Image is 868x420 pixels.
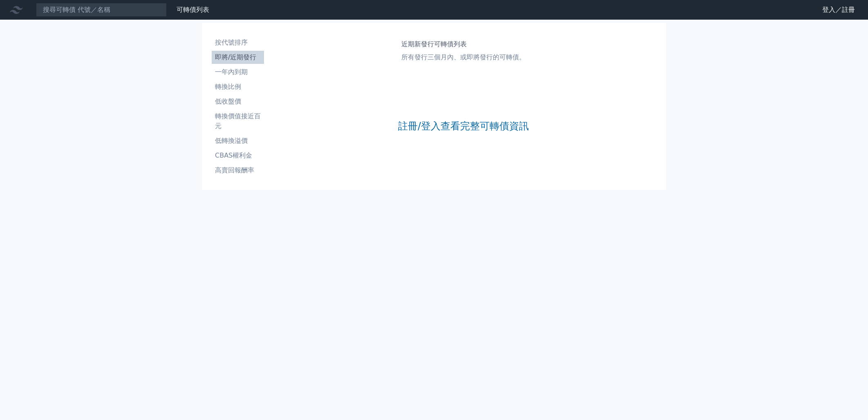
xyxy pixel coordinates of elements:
[212,164,264,177] a: 高賣回報酬率
[816,3,861,16] a: 登入／註冊
[212,111,264,131] li: 轉換價值接近百元
[212,67,264,77] li: 一年內到期
[212,36,264,49] a: 按代號排序
[212,134,264,147] a: 低轉換溢價
[212,165,264,175] li: 高賣回報酬率
[401,52,526,62] p: 所有發行三個月內、或即將發行的可轉債。
[212,52,264,62] li: 即將/近期發行
[212,82,264,92] li: 轉換比例
[212,65,264,79] a: 一年內到期
[212,38,264,47] li: 按代號排序
[177,6,209,14] a: 可轉債列表
[212,51,264,64] a: 即將/近期發行
[212,110,264,133] a: 轉換價值接近百元
[36,3,167,17] input: 搜尋可轉債 代號／名稱
[212,95,264,108] a: 低收盤價
[212,97,264,106] li: 低收盤價
[401,39,526,49] h1: 近期新發行可轉債列表
[398,120,529,133] a: 註冊/登入查看完整可轉債資訊
[212,151,264,160] li: CBAS權利金
[212,149,264,162] a: CBAS權利金
[212,80,264,93] a: 轉換比例
[212,136,264,146] li: 低轉換溢價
